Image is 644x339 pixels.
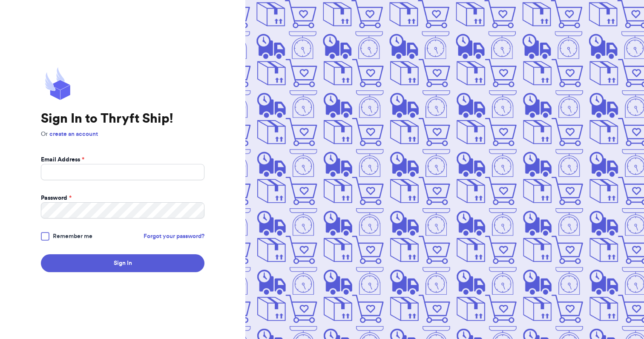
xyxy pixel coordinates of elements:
button: Sign In [41,254,204,272]
p: Or [41,130,204,138]
a: Forgot your password? [144,232,204,241]
label: Email Address [41,155,84,164]
h1: Sign In to Thryft Ship! [41,111,204,126]
span: Remember me [53,232,92,241]
label: Password [41,194,72,202]
a: create an account [49,131,98,137]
